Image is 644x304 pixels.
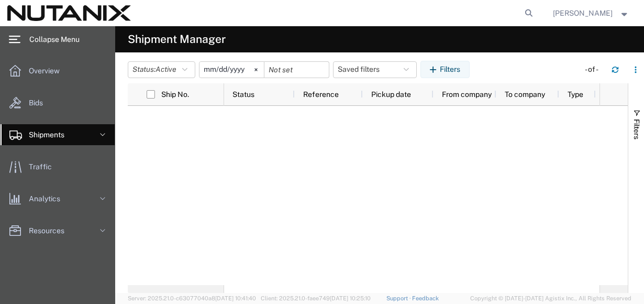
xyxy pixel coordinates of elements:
[552,7,630,19] button: [PERSON_NAME]
[29,220,72,241] span: Resources
[330,295,371,301] span: [DATE] 10:25:10
[553,7,613,19] span: Fernanda Velazquez
[232,90,254,99] span: Status
[386,295,413,301] a: Support
[29,29,87,50] span: Collapse Menu
[264,62,329,78] input: Not set
[333,61,417,78] button: Saved filters
[128,295,256,301] span: Server: 2025.21.0-c63077040a8
[29,124,72,145] span: Shipments
[29,156,59,177] span: Traffic
[420,61,470,78] button: Filters
[1,92,115,113] a: Bids
[585,64,603,75] div: - of -
[470,294,631,303] span: Copyright © [DATE]-[DATE] Agistix Inc., All Rights Reserved
[128,61,195,78] button: Status:Active
[29,92,50,113] span: Bids
[261,295,371,301] span: Client: 2025.21.0-faee749
[199,62,264,78] input: Not set
[1,124,115,145] a: Shipments
[303,90,339,99] span: Reference
[1,60,115,81] a: Overview
[632,119,641,139] span: Filters
[1,220,115,241] a: Resources
[29,60,67,81] span: Overview
[29,188,68,209] span: Analytics
[505,90,545,99] span: To company
[568,90,583,99] span: Type
[371,90,411,99] span: Pickup date
[161,90,189,99] span: Ship No.
[1,188,115,209] a: Analytics
[7,5,131,21] img: logo
[156,65,176,73] span: Active
[412,295,439,301] a: Feedback
[1,156,115,177] a: Traffic
[442,90,492,99] span: From company
[128,26,226,52] h4: Shipment Manager
[215,295,256,301] span: [DATE] 10:41:40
